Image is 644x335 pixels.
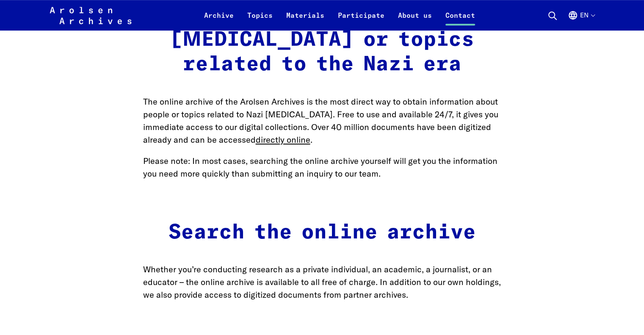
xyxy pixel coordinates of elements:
nav: Primary [197,5,482,25]
a: Participate [331,10,391,30]
button: English, language selection [568,10,594,30]
a: Topics [240,10,279,30]
a: About us [391,10,439,30]
p: The online archive of the Arolsen Archives is the most direct way to obtain information about peo... [143,95,501,146]
h2: Search the online archive [143,221,501,245]
a: directly online [256,134,310,145]
p: Please note: In most cases, searching the online archive yourself will get you the information yo... [143,155,501,180]
p: Whether you’re conducting research as a private individual, an academic, a journalist, or an educ... [143,263,501,301]
a: Materials [279,10,331,30]
a: Archive [197,10,240,30]
a: Contact [439,10,482,30]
